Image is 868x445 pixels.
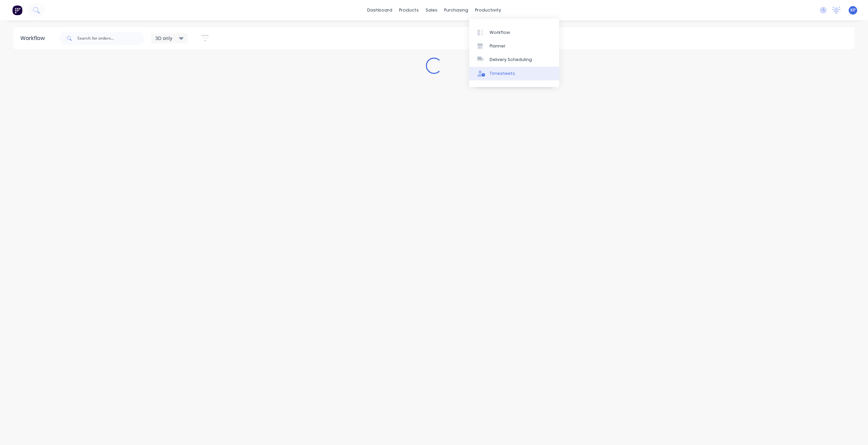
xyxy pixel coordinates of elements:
a: Timesheets [469,67,559,80]
div: products [396,5,422,15]
div: productivity [472,5,505,15]
div: Workflow [490,29,510,36]
span: KP [850,7,855,13]
div: Planner [490,43,506,49]
a: dashboard [364,5,396,15]
div: Timesheets [490,70,515,77]
span: 3D only [155,35,172,42]
input: Search for orders... [77,32,144,45]
div: Delivery Scheduling [490,57,532,63]
a: Planner [469,39,559,53]
div: Workflow [20,34,48,42]
a: Delivery Scheduling [469,53,559,66]
div: sales [422,5,441,15]
div: purchasing [441,5,472,15]
a: Workflow [469,25,559,39]
img: Factory [12,5,22,15]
